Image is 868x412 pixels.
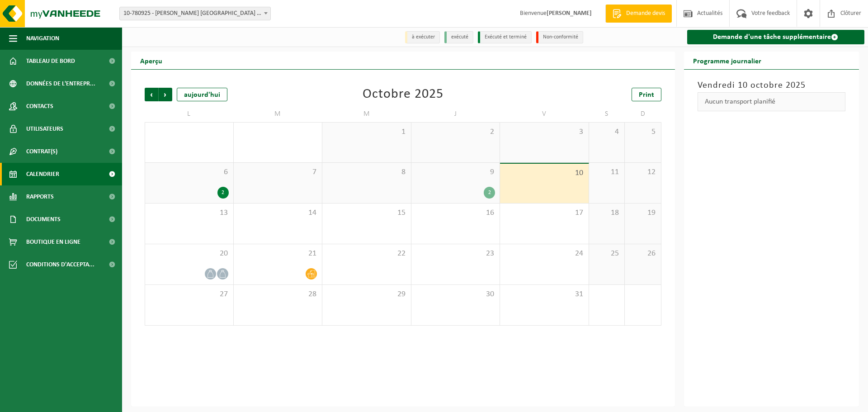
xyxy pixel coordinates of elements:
span: 28 [238,289,318,299]
span: 17 [505,208,584,218]
span: Documents [26,208,61,231]
span: Données de l'entrepr... [26,72,95,95]
span: Demande devis [624,9,667,18]
td: M [322,106,411,122]
span: Précédent [145,88,158,101]
td: L [145,106,234,122]
span: 10-780925 - GORMAN-RUPP BELGIUM SA - SUARLÉE [120,7,270,20]
span: 19 [629,208,656,218]
span: 3 [505,127,584,137]
li: exécuté [444,31,473,43]
span: Contacts [26,95,53,118]
span: 12 [629,167,656,177]
td: D [625,106,661,122]
span: 15 [327,208,406,218]
span: Rapports [26,185,54,208]
span: Navigation [26,27,59,50]
span: 4 [594,127,620,137]
span: 7 [238,167,318,177]
span: 27 [150,289,229,299]
span: 31 [505,289,584,299]
li: à exécuter [405,31,440,43]
strong: [PERSON_NAME] [547,10,592,17]
span: 13 [150,208,229,218]
span: 16 [416,208,495,218]
h2: Programme journalier [684,52,770,69]
span: Boutique en ligne [26,231,80,253]
td: V [500,106,589,122]
span: 5 [629,127,656,137]
div: Octobre 2025 [363,88,443,101]
span: 9 [416,167,495,177]
li: Exécuté et terminé [478,31,532,43]
td: M [234,106,323,122]
a: Demande devis [605,5,672,23]
div: 2 [217,187,229,199]
h3: Vendredi 10 octobre 2025 [698,79,846,92]
span: Calendrier [26,163,59,185]
span: 6 [150,167,229,177]
div: aujourd'hui [177,88,227,101]
span: Conditions d'accepta... [26,253,94,276]
span: Tableau de bord [26,50,75,72]
span: Print [639,91,654,99]
span: 30 [416,289,495,299]
li: Non-conformité [536,31,583,43]
a: Demande d'une tâche supplémentaire [687,30,865,44]
div: Aucun transport planifié [698,92,846,111]
span: 29 [327,289,406,299]
span: 10-780925 - GORMAN-RUPP BELGIUM SA - SUARLÉE [119,7,271,20]
span: 1 [327,127,406,137]
span: 2 [416,127,495,137]
span: 23 [416,249,495,259]
span: 22 [327,249,406,259]
span: Contrat(s) [26,140,57,163]
span: 8 [327,167,406,177]
span: 11 [594,167,620,177]
h2: Aperçu [131,52,171,69]
span: 26 [629,249,656,259]
span: 14 [238,208,318,218]
a: Print [632,88,661,101]
span: 18 [594,208,620,218]
span: Suivant [159,88,172,101]
span: 25 [594,249,620,259]
span: 24 [505,249,584,259]
span: Utilisateurs [26,118,63,140]
td: J [411,106,500,122]
td: S [589,106,625,122]
span: 21 [238,249,318,259]
div: 2 [484,187,495,199]
span: 10 [505,168,584,178]
span: 20 [150,249,229,259]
